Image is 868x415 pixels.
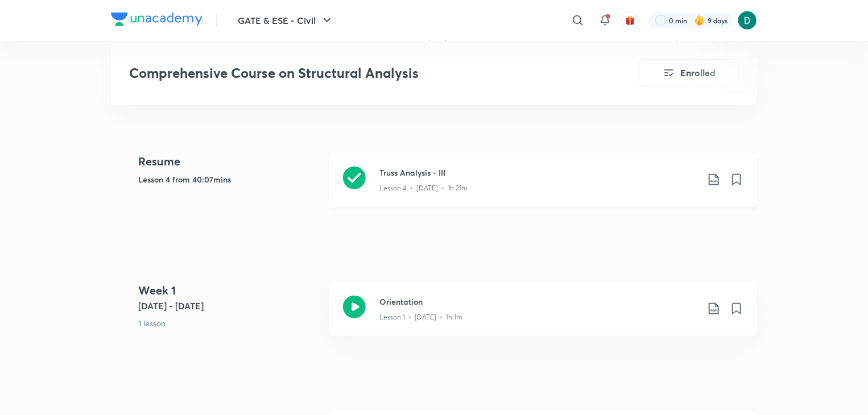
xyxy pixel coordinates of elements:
img: Company Logo [111,13,202,26]
h3: Truss Analysis - III [379,167,698,179]
button: GATE & ESE - Civil [231,9,341,32]
h3: Orientation [379,296,698,308]
button: Enrolled [639,59,739,86]
h5: Lesson 4 from 40:07mins [138,173,320,185]
a: Truss Analysis - IIILesson 4 • [DATE] • 1h 21m [329,153,757,221]
a: OrientationLesson 1 • [DATE] • 1h 1m [329,282,757,350]
p: 1 lesson [138,317,320,329]
h5: [DATE] - [DATE] [138,299,320,313]
p: Lesson 4 • [DATE] • 1h 21m [379,183,468,193]
button: avatar [621,11,639,30]
img: Diksha Mishra [738,11,757,30]
img: streak [694,15,705,26]
h4: Week 1 [138,282,320,299]
img: avatar [625,15,635,26]
a: Company Logo [111,13,202,29]
h4: Resume [138,153,320,170]
p: Lesson 1 • [DATE] • 1h 1m [379,312,462,322]
h3: Comprehensive Course on Structural Analysis [129,65,574,81]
